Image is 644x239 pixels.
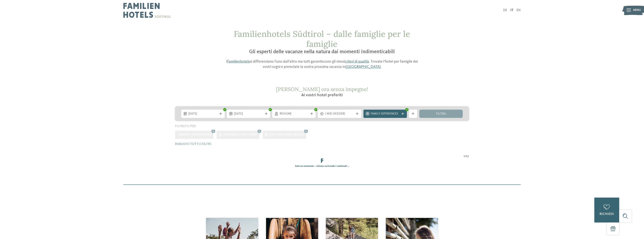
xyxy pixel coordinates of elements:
a: criteri di qualità [345,60,369,64]
span: 1 [464,154,465,159]
a: [GEOGRAPHIC_DATA] [345,65,381,69]
span: Gli esperti delle vacanze nella natura dai momenti indimenticabili [249,49,395,55]
a: richiedi [594,198,619,222]
a: Familienhotels [227,60,250,64]
a: EN [517,9,521,12]
span: [PERSON_NAME] ora senza impegno! [276,86,368,93]
span: / [465,154,466,159]
span: Family Experiences [371,112,400,116]
p: I si differenziano l’uno dall’altro ma tutti garantiscono gli stessi . Trovate l’hotel per famigl... [224,59,420,70]
a: IT [510,9,514,12]
span: 27 [466,154,469,159]
div: Solo un momento – stiamo caricando i contenuti … [172,165,472,168]
span: Familienhotels Südtirol – dalle famiglie per le famiglie [234,29,410,49]
span: I miei desideri [325,112,354,116]
span: Regione [280,112,309,116]
span: Menu [633,8,641,12]
span: Ai vostri hotel preferiti [301,93,343,97]
span: [DATE] [234,112,263,116]
span: [DATE] [188,112,217,116]
span: richiedi [599,212,614,216]
a: DE [503,9,507,12]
